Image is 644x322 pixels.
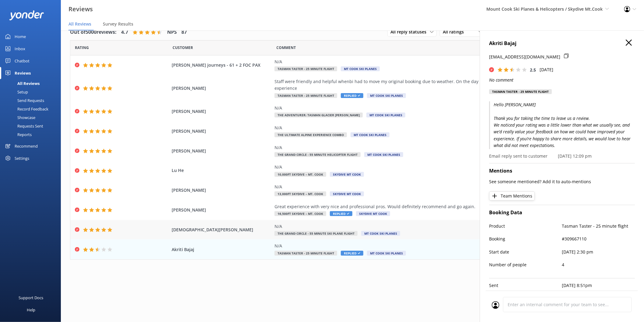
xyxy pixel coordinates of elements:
p: Number of people [489,261,562,268]
span: Skydive Mt Cook [330,172,364,177]
span: Tasman Taster - 25 minute flight [275,66,337,71]
span: [PERSON_NAME] [172,187,271,194]
span: Survey Results [103,21,133,27]
div: Showcase [4,113,35,122]
span: The Grand Circle - 55 Minute Ski plane Flight [275,231,358,236]
div: Staff were friendly and helpful whenbi had to move my original booking due to weather. On the day... [275,78,551,92]
h3: Reviews [68,4,93,14]
div: N/A [275,243,551,249]
p: Start date [489,249,562,255]
span: 13,000ft Skydive – Mt. Cook [275,191,326,196]
span: 2.5 [530,67,536,73]
p: See someone mentioned? Add it to auto-mentions [489,178,635,185]
span: [DEMOGRAPHIC_DATA][PERSON_NAME] [172,226,271,233]
span: Date [173,45,193,51]
span: 16,500ft Skydive – Mt. Cook [275,211,326,216]
p: Email reply sent to customer [489,153,548,159]
h4: 4.7 [121,28,128,36]
p: [DATE] [540,66,553,73]
p: Sent [489,282,562,289]
span: [PERSON_NAME] [172,85,271,92]
h4: Out of 5000 reviews: [70,28,117,36]
i: No comment [489,77,513,83]
p: Tasman Taster - 25 minute flight [562,223,635,229]
div: Home [15,30,26,43]
p: #309667110 [562,236,635,242]
span: The Adventurer: Tasman Glacier [PERSON_NAME] [275,113,363,117]
div: Requests Sent [4,122,43,130]
div: N/A [275,223,551,230]
div: Help [27,304,35,316]
span: [PERSON_NAME] [172,128,271,135]
span: Replied [341,251,363,256]
div: N/A [275,58,551,65]
h4: Booking Data [489,209,635,217]
span: Skydive Mt Cook [330,191,364,196]
span: All reply statuses [390,29,430,35]
span: [PERSON_NAME] [172,148,271,154]
span: [PERSON_NAME] journeys - 61 + 2 FOC PAX [172,62,271,68]
span: 10,000ft Skydive – Mt. Cook [275,172,326,177]
span: Mt Cook Ski Planes [361,231,400,236]
span: Mt Cook Ski Planes [364,152,403,157]
div: Send Requests [4,96,44,105]
p: Hello [PERSON_NAME] Thank you for taking the time to leave us a review. We noticed your rating wa... [489,101,635,149]
a: Showcase [4,113,61,122]
div: Inbox [15,43,25,55]
div: Chatbot [15,55,30,67]
span: Mt Cook Ski Planes [366,113,405,117]
div: Setup [4,88,28,96]
div: All Reviews [4,79,40,88]
button: Close [626,40,632,46]
img: yonder-white-logo.png [9,10,44,20]
a: Requests Sent [4,122,61,130]
p: [DATE] 8:51pm [562,282,635,289]
a: Reports [4,130,61,139]
div: Great experience with very nice and professional pros. Would definitely recommend and go again. [275,203,551,210]
div: Support Docs [19,292,44,304]
a: Record Feedback [4,105,61,113]
span: All Reviews [68,21,91,27]
div: Recommend [15,140,38,152]
span: Mt Cook Ski Planes [341,66,380,71]
span: Mt Cook Ski Planes [367,251,406,256]
span: [PERSON_NAME] [172,207,271,213]
div: N/A [275,144,551,151]
span: All ratings [443,29,467,35]
h4: 87 [181,28,187,36]
p: Product [489,223,562,229]
span: The Ultimate Alpine Experience Combo [275,132,347,137]
h4: Akriti Bajaj [489,40,635,47]
span: Question [277,45,296,51]
div: N/A [275,164,551,170]
span: The Grand Circle - 55 Minute Helicopter Flight [275,152,361,157]
p: 4 [562,261,635,268]
span: Replied [341,93,363,98]
button: Team Mentions [489,191,535,201]
span: Skydive Mt Cook [356,211,390,216]
div: N/A [275,105,551,111]
span: Tasman Taster - 25 minute flight [275,93,337,98]
div: Reviews [15,67,31,79]
h4: NPS [167,28,177,36]
img: user_profile.svg [492,301,499,309]
span: Mt Cook Ski Planes [351,132,390,137]
a: Send Requests [4,96,61,105]
span: [PERSON_NAME] [172,108,271,115]
h4: Mentions [489,167,635,175]
div: Record Feedback [4,105,48,113]
div: N/A [275,184,551,190]
span: Replied [330,211,352,216]
span: Mount Cook Ski Planes & Helicopters / Skydive Mt.Cook [487,6,603,12]
p: [DATE] 2:30 pm [562,249,635,255]
span: Mt Cook Ski Planes [367,93,406,98]
a: Setup [4,88,61,96]
div: Settings [15,152,29,164]
p: [DATE] 12:09 pm [558,153,592,159]
p: Booking [489,236,562,242]
span: Lu He [172,167,271,174]
a: All Reviews [4,79,61,88]
span: Akriti Bajaj [172,246,271,253]
span: Tasman Taster - 25 minute flight [275,251,337,256]
div: Tasman Taster - 25 minute flight [489,89,552,94]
